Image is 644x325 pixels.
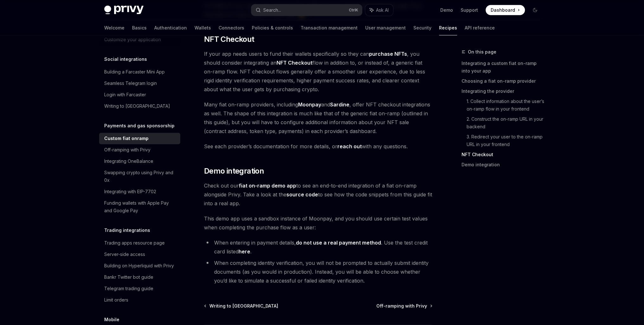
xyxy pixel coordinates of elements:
a: Funding wallets with Apple Pay and Google Pay [99,197,180,216]
strong: NFT Checkout [277,60,312,66]
strong: do not use a real payment method [296,239,381,246]
h5: Payments and gas sponsorship [104,122,175,130]
span: Dashboard [491,7,515,13]
div: Swapping crypto using Privy and 0x [104,169,176,184]
a: Support [461,7,478,13]
div: Trading apps resource page [104,239,165,247]
a: Off-ramping with Privy [99,144,180,156]
a: Writing to [GEOGRAPHIC_DATA] [99,100,180,112]
a: Recipes [439,20,457,35]
a: Seamless Telegram login [99,78,180,89]
div: Building a Farcaster Mini App [104,68,165,76]
h5: Trading integrations [104,226,150,234]
a: Authentication [154,20,187,35]
a: API reference [465,20,495,35]
a: Swapping crypto using Privy and 0x [99,167,180,186]
div: Building on Hyperliquid with Privy [104,262,174,270]
a: Security [413,20,431,35]
span: If your app needs users to fund their wallets specifically so they can , you should consider inte... [204,49,432,94]
li: When entering in payment details, . Use the test credit card listed . [204,238,432,256]
span: Ctrl K [349,8,358,13]
span: On this page [468,48,496,56]
h5: Mobile [104,316,119,323]
a: Demo [440,7,453,13]
a: Writing to [GEOGRAPHIC_DATA] [205,303,278,309]
a: Integrating the provider [462,86,545,96]
span: See each provider’s documentation for more details, or with any questions. [204,142,432,151]
div: Limit orders [104,296,128,304]
div: Login with Farcaster [104,91,146,99]
img: dark logo [104,6,143,15]
a: Welcome [104,20,124,35]
a: Policies & controls [252,20,293,35]
div: Seamless Telegram login [104,80,157,87]
a: Limit orders [99,294,180,306]
a: Choosing a fiat on-ramp provider [462,76,545,86]
a: Login with Farcaster [99,89,180,100]
div: Search... [263,6,281,14]
div: Integrating OneBalance [104,157,153,165]
a: Connectors [219,20,244,35]
a: Custom fiat onramp [99,133,180,144]
div: Integrating with EIP-7702 [104,188,156,195]
a: Integrating a custom fiat on-ramp into your app [462,58,545,76]
span: Writing to [GEOGRAPHIC_DATA] [209,303,278,309]
button: Ask AI [365,4,393,16]
a: Basics [132,20,147,35]
div: Custom fiat onramp [104,135,149,142]
button: Search...CtrlK [251,4,362,16]
h5: Social integrations [104,55,147,63]
a: Wallets [194,20,211,35]
a: Demo integration [462,160,545,170]
span: This demo app uses a sandbox instance of Moonpay, and you should use certain test values when com... [204,214,432,232]
span: Check out our to see an end-to-end integration of a fiat on-ramp alongside Privy. Take a look at ... [204,181,432,208]
a: Integrating with EIP-7702 [99,186,180,197]
span: NFT Checkout [204,34,254,44]
a: Bankr Twitter bot guide [99,271,180,283]
a: Transaction management [301,20,358,35]
a: Building a Farcaster Mini App [99,66,180,78]
a: 1. Collect information about the user’s on-ramp flow in your frontend [467,96,545,114]
a: NFT Checkout [462,150,545,160]
a: Telegram trading guide [99,283,180,294]
a: source code [286,191,318,198]
span: Off-ramping with Privy [376,303,427,309]
a: here [239,248,250,255]
strong: purchase NFTs [369,51,407,57]
a: Dashboard [486,5,525,15]
div: Off-ramping with Privy [104,146,150,154]
a: User management [365,20,406,35]
span: Demo integration [204,166,264,176]
div: Funding wallets with Apple Pay and Google Pay [104,199,176,214]
a: reach out [337,143,362,150]
div: Telegram trading guide [104,285,153,292]
a: Server-side access [99,249,180,260]
span: Ask AI [376,7,389,13]
a: Trading apps resource page [99,237,180,249]
div: Server-side access [104,251,145,258]
div: Writing to [GEOGRAPHIC_DATA] [104,102,170,110]
a: 3. Redirect your user to the on-ramp URL in your frontend [467,132,545,150]
li: When completing identity verification, you will not be prompted to actually submit identity docum... [204,258,432,285]
a: 2. Construct the on-ramp URL in your backend [467,114,545,132]
span: Many fiat on-ramp providers, including and , offer NFT checkout integrations as well. The shape o... [204,100,432,136]
a: Building on Hyperliquid with Privy [99,260,180,271]
div: Bankr Twitter bot guide [104,273,153,281]
a: Moonpay [298,101,321,108]
a: Off-ramping with Privy [376,303,432,309]
button: Toggle dark mode [530,5,540,15]
a: Sardine [330,101,349,108]
a: fiat on-ramp demo app [239,182,296,189]
a: Integrating OneBalance [99,156,180,167]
